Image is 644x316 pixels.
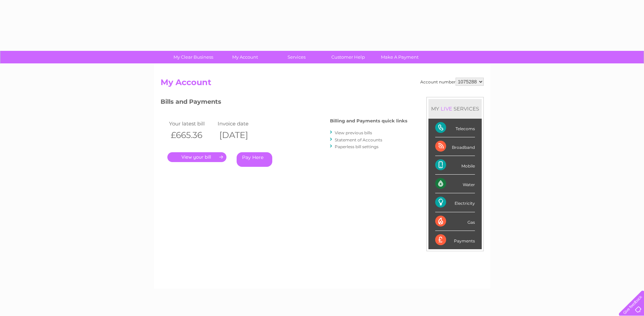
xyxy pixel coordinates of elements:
a: . [167,152,226,162]
a: My Clear Business [165,51,221,63]
a: Pay Here [237,152,272,167]
div: Telecoms [435,119,475,137]
a: Services [269,51,325,63]
div: Gas [435,212,475,231]
div: Electricity [435,193,475,212]
div: Water [435,175,475,193]
div: MY SERVICES [428,99,482,118]
th: £665.36 [167,128,216,142]
div: Mobile [435,156,475,175]
td: Invoice date [216,119,265,128]
div: Payments [435,231,475,249]
a: View previous bills [335,130,372,135]
a: My Account [217,51,273,63]
a: Customer Help [320,51,376,63]
td: Your latest bill [167,119,216,128]
h4: Billing and Payments quick links [330,118,407,123]
a: Paperless bill settings [335,144,379,149]
div: Account number [420,78,484,86]
h2: My Account [161,78,484,91]
h3: Bills and Payments [161,97,407,109]
div: LIVE [439,105,454,112]
th: [DATE] [216,128,265,142]
a: Statement of Accounts [335,137,382,142]
div: Broadband [435,137,475,156]
a: Make A Payment [372,51,428,63]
